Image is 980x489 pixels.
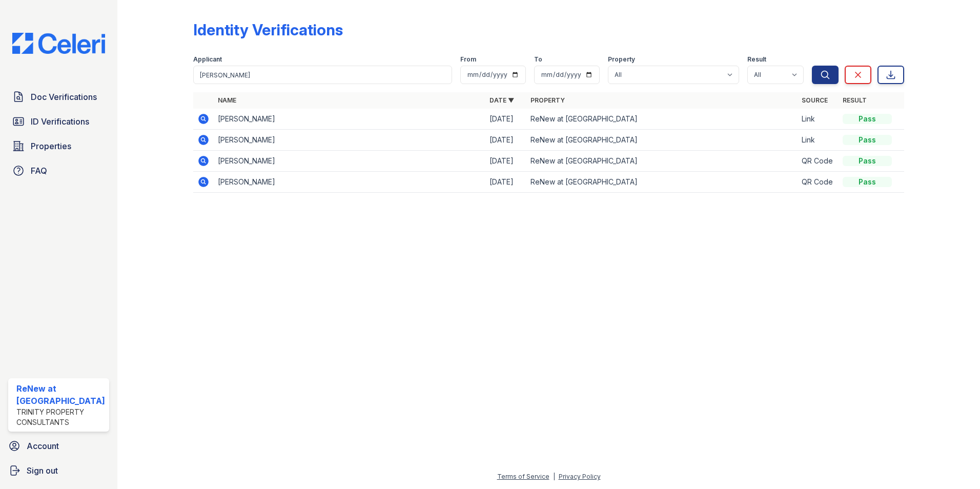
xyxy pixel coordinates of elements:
[497,473,549,480] a: Terms of Service
[530,96,565,104] a: Property
[534,55,542,64] label: To
[193,21,343,39] div: Identity Verifications
[214,172,485,193] td: [PERSON_NAME]
[747,55,766,64] label: Result
[31,91,97,103] span: Doc Verifications
[8,111,109,132] a: ID Verifications
[843,135,892,145] div: Pass
[553,473,555,480] div: |
[485,130,526,151] td: [DATE]
[798,130,839,151] td: Link
[843,177,892,187] div: Pass
[31,140,71,152] span: Properties
[27,464,58,477] span: Sign out
[16,382,105,407] div: ReNew at [GEOGRAPHIC_DATA]
[4,33,113,54] img: CE_Logo_Blue-a8612792a0a2168367f1c8372b55b34899dd931a85d93a1a3d3e32e68fde9ad4.png
[843,114,892,124] div: Pass
[559,473,601,480] a: Privacy Policy
[214,109,485,130] td: [PERSON_NAME]
[31,165,47,177] span: FAQ
[485,172,526,193] td: [DATE]
[489,96,514,104] a: Date ▼
[8,136,109,156] a: Properties
[4,436,113,456] a: Account
[16,407,105,427] div: Trinity Property Consultants
[4,460,113,481] a: Sign out
[31,115,89,128] span: ID Verifications
[193,66,453,84] input: Search by name or phone number
[526,151,798,172] td: ReNew at [GEOGRAPHIC_DATA]
[843,156,892,166] div: Pass
[8,87,109,107] a: Doc Verifications
[526,109,798,130] td: ReNew at [GEOGRAPHIC_DATA]
[27,440,59,452] span: Account
[802,96,828,104] a: Source
[798,109,839,130] td: Link
[460,55,476,64] label: From
[608,55,635,64] label: Property
[8,160,109,181] a: FAQ
[798,151,839,172] td: QR Code
[526,130,798,151] td: ReNew at [GEOGRAPHIC_DATA]
[843,96,867,104] a: Result
[485,151,526,172] td: [DATE]
[218,96,236,104] a: Name
[214,151,485,172] td: [PERSON_NAME]
[485,109,526,130] td: [DATE]
[798,172,839,193] td: QR Code
[193,55,222,64] label: Applicant
[214,130,485,151] td: [PERSON_NAME]
[526,172,798,193] td: ReNew at [GEOGRAPHIC_DATA]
